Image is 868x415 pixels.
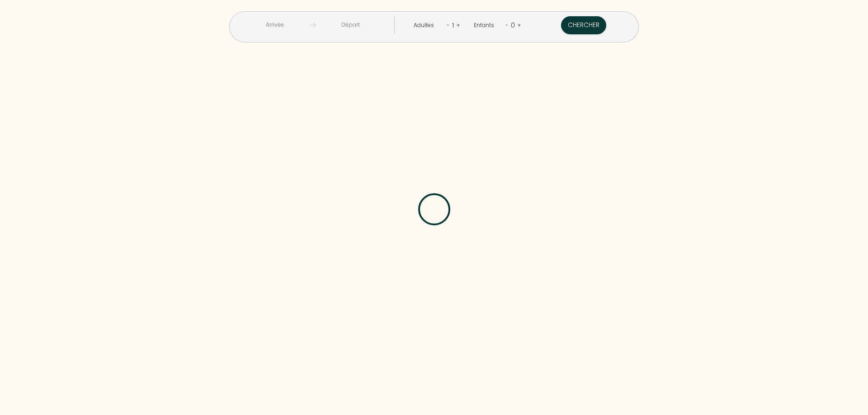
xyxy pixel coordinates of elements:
[456,21,460,29] a: +
[450,18,456,33] div: 1
[517,21,521,29] a: +
[240,16,309,34] input: Arrivée
[561,16,606,34] button: Chercher
[474,21,497,30] div: Enfants
[505,21,509,29] a: -
[309,22,316,28] img: guests
[414,21,437,30] div: Adultes
[447,21,450,29] a: -
[509,18,517,33] div: 0
[316,16,385,34] input: Départ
